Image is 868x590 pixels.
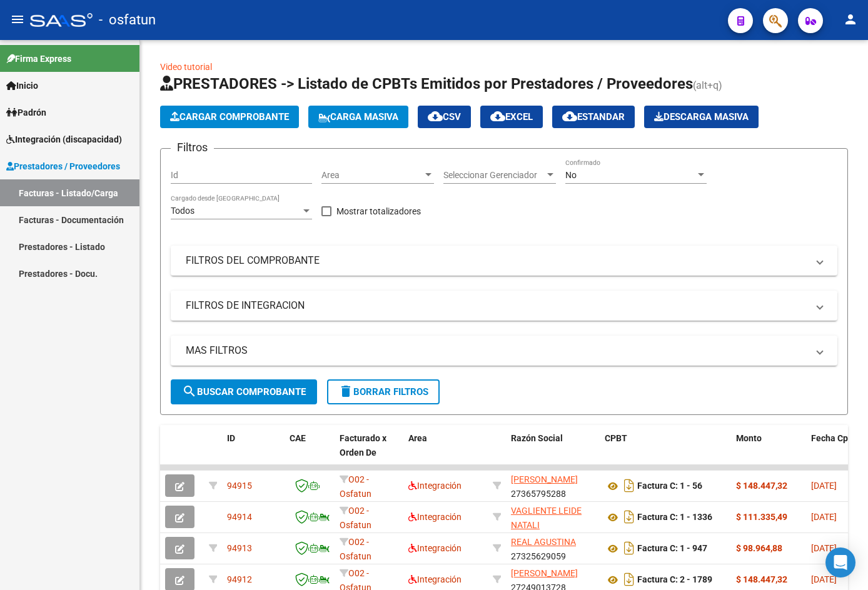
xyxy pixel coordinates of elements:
mat-expansion-panel-header: MAS FILTROS [171,336,837,366]
i: Descargar documento [621,569,637,589]
span: Area [408,433,427,443]
datatable-header-cell: Monto [731,425,806,480]
span: CSV [428,111,461,122]
span: Cargar Comprobante [170,111,289,122]
datatable-header-cell: Facturado x Orden De [335,425,403,480]
span: Padrón [6,106,46,119]
span: Estandar [562,111,625,122]
datatable-header-cell: Area [403,425,488,480]
span: Seleccionar Gerenciador [443,170,545,181]
h3: Filtros [171,139,214,156]
span: O02 - Osfatun Propio [340,537,371,576]
strong: $ 111.335,49 [736,512,787,522]
span: [PERSON_NAME] [511,474,578,484]
span: Area [321,170,423,181]
span: Integración [408,543,462,553]
span: Integración [408,512,462,522]
span: Facturado x Orden De [340,433,386,457]
span: Integración [408,481,462,491]
mat-panel-title: FILTROS DE INTEGRACION [186,299,807,312]
span: EXCEL [490,111,533,122]
span: - osfatun [99,6,156,34]
strong: Factura C: 1 - 56 [637,481,702,491]
span: ID [227,433,235,443]
span: Integración (discapacidad) [6,132,122,146]
span: 94915 [227,481,252,491]
mat-panel-title: MAS FILTROS [186,344,807,357]
button: Estandar [552,106,635,128]
button: Borrar Filtros [327,379,440,404]
a: Video tutorial [160,62,212,72]
div: 27367058515 [511,504,595,530]
i: Descargar documento [621,507,637,527]
button: Carga Masiva [308,106,408,128]
span: [DATE] [811,543,837,553]
span: O02 - Osfatun Propio [340,474,371,513]
button: Buscar Comprobante [171,379,317,404]
span: CAE [290,433,306,443]
div: Open Intercom Messenger [825,547,855,577]
i: Descargar documento [621,538,637,558]
mat-icon: cloud_download [428,109,443,124]
span: Prestadores / Proveedores [6,159,120,173]
strong: $ 148.447,32 [736,574,787,584]
span: Carga Masiva [318,111,398,122]
span: Buscar Comprobante [182,386,306,397]
strong: Factura C: 1 - 947 [637,544,707,554]
datatable-header-cell: CAE [285,425,335,480]
span: Razón Social [511,433,563,443]
strong: $ 148.447,32 [736,481,787,491]
div: 27365795288 [511,472,595,499]
button: CSV [418,106,471,128]
span: PRESTADORES -> Listado de CPBTs Emitidos por Prestadores / Proveedores [160,75,693,92]
i: Descargar documento [621,476,637,496]
span: 94912 [227,574,252,584]
span: CPBT [605,433,627,443]
span: Firma Express [6,52,71,66]
datatable-header-cell: ID [222,425,285,480]
span: [PERSON_NAME] [511,568,578,578]
span: Inicio [6,79,38,92]
span: (alt+q) [693,79,722,91]
span: [DATE] [811,574,837,584]
span: Borrar Filtros [338,386,428,397]
mat-expansion-panel-header: FILTROS DEL COMPROBANTE [171,246,837,276]
strong: $ 98.964,88 [736,543,782,553]
button: EXCEL [480,106,543,128]
datatable-header-cell: CPBT [600,425,731,480]
span: REAL AGUSTINA [511,537,576,547]
span: [DATE] [811,481,837,491]
span: Descarga Masiva [654,111,749,122]
mat-icon: cloud_download [490,109,505,124]
span: Mostrar totalizadores [336,204,421,219]
datatable-header-cell: Fecha Cpbt [806,425,862,480]
strong: Factura C: 2 - 1789 [637,575,712,585]
span: 94913 [227,543,252,553]
span: No [565,170,577,180]
div: 27325629059 [511,535,595,561]
mat-icon: menu [10,12,25,27]
mat-icon: cloud_download [562,109,577,124]
span: Todos [171,206,194,216]
mat-panel-title: FILTROS DEL COMPROBANTE [186,254,807,267]
strong: Factura C: 1 - 1336 [637,512,712,522]
span: Fecha Cpbt [811,433,856,443]
datatable-header-cell: Razón Social [506,425,600,480]
span: O02 - Osfatun Propio [340,506,371,544]
span: VAGLIENTE LEIDE NATALI [511,506,582,530]
mat-icon: delete [338,384,353,399]
button: Descarga Masiva [644,106,759,128]
span: 94914 [227,512,252,522]
mat-icon: search [182,384,197,399]
app-download-masive: Descarga masiva de comprobantes (adjuntos) [644,106,759,128]
span: Integración [408,574,462,584]
mat-icon: person [843,12,858,27]
span: Monto [736,433,762,443]
mat-expansion-panel-header: FILTROS DE INTEGRACION [171,291,837,321]
span: [DATE] [811,512,837,522]
button: Cargar Comprobante [160,106,299,128]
